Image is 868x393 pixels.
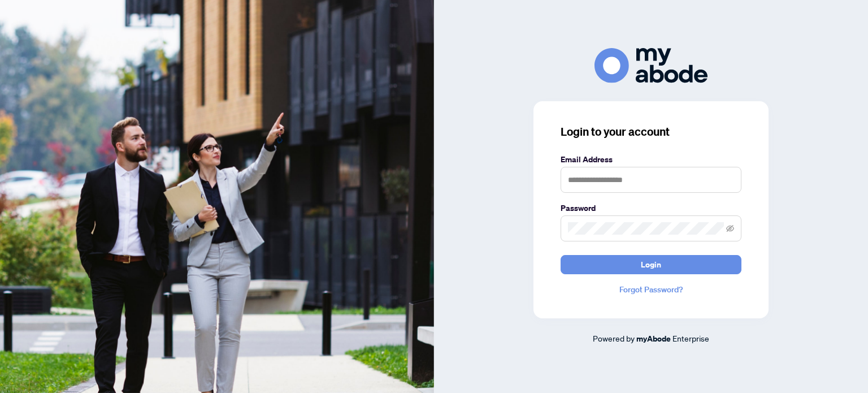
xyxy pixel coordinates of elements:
[561,153,741,166] label: Email Address
[636,332,671,345] a: myAbode
[561,283,741,296] a: Forgot Password?
[561,124,741,140] h3: Login to your account
[561,202,741,214] label: Password
[561,255,741,274] button: Login
[593,333,635,343] span: Powered by
[641,256,661,274] span: Login
[672,333,709,343] span: Enterprise
[726,224,734,232] span: eye-invisible
[594,48,708,83] img: ma-logo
